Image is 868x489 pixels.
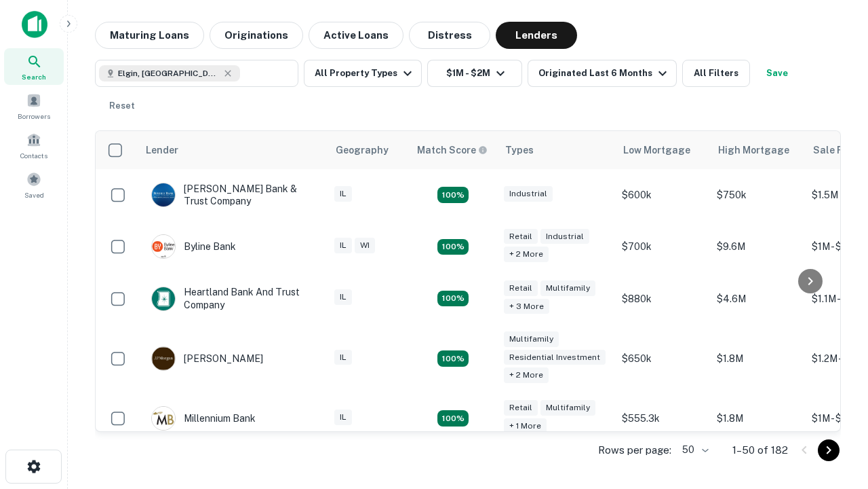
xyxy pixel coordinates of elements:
div: Lender [146,142,178,158]
th: Low Mortgage [615,131,710,169]
div: 50 [677,440,711,460]
div: + 2 more [504,367,549,383]
div: Heartland Bank And Trust Company [151,286,314,310]
div: Geography [336,142,389,158]
div: Multifamily [540,400,595,416]
div: WI [355,238,375,253]
div: IL [334,238,352,253]
div: Low Mortgage [623,142,690,158]
span: Search [22,71,46,82]
span: Borrowers [18,111,50,122]
div: Matching Properties: 28, hasApolloMatch: undefined [437,187,469,203]
p: Rows per page: [598,442,671,458]
div: Industrial [504,186,553,202]
div: Retail [504,400,538,416]
div: IL [334,186,352,202]
h6: Match Score [417,143,485,158]
div: Originated Last 6 Months [538,65,671,81]
div: Industrial [540,229,589,244]
button: Lenders [496,22,577,49]
img: picture [152,235,175,258]
button: All Filters [682,60,750,87]
button: Originations [210,22,303,49]
th: High Mortgage [710,131,805,169]
div: Byline Bank [151,234,236,259]
td: $650k [615,325,710,393]
td: $600k [615,169,710,221]
td: $1.8M [710,393,805,444]
div: Matching Properties: 19, hasApolloMatch: undefined [437,239,469,255]
div: Millennium Bank [151,406,256,431]
div: [PERSON_NAME] [151,346,263,371]
div: Capitalize uses an advanced AI algorithm to match your search with the best lender. The match sco... [417,143,488,158]
div: Types [505,142,534,158]
span: Contacts [20,150,47,161]
div: Multifamily [504,331,559,347]
div: + 3 more [504,299,549,314]
th: Types [497,131,615,169]
td: $4.6M [710,272,805,324]
div: [PERSON_NAME] Bank & Trust Company [151,183,314,207]
img: picture [152,287,175,310]
img: picture [152,407,175,430]
div: Retail [504,280,538,296]
div: Matching Properties: 26, hasApolloMatch: undefined [437,350,469,367]
button: Go to next page [818,439,840,461]
div: + 1 more [504,418,547,434]
button: Save your search to get updates of matches that match your search criteria. [755,60,799,87]
button: Maturing Loans [95,22,204,49]
button: Distress [409,22,490,49]
button: All Property Types [304,60,422,87]
td: $700k [615,221,710,272]
button: $1M - $2M [427,60,522,87]
th: Lender [138,131,328,169]
div: IL [334,410,352,425]
td: $750k [710,169,805,221]
div: Retail [504,229,538,244]
div: IL [334,289,352,305]
a: Contacts [4,127,64,164]
td: $555.3k [615,393,710,444]
div: + 2 more [504,247,549,262]
span: Elgin, [GEOGRAPHIC_DATA], [GEOGRAPHIC_DATA] [118,67,220,79]
div: Residential Investment [504,350,606,365]
div: Matching Properties: 16, hasApolloMatch: undefined [437,410,469,427]
td: $9.6M [710,221,805,272]
p: 1–50 of 182 [732,442,788,458]
td: $880k [615,272,710,324]
iframe: Chat Widget [800,380,868,446]
div: Multifamily [540,280,595,296]
div: IL [334,350,352,365]
div: High Mortgage [718,142,789,158]
a: Search [4,48,64,85]
span: Saved [24,189,44,200]
div: Matching Properties: 19, hasApolloMatch: undefined [437,291,469,307]
img: capitalize-icon.png [22,11,47,38]
button: Reset [100,92,144,120]
th: Capitalize uses an advanced AI algorithm to match your search with the best lender. The match sco... [409,131,497,169]
button: Active Loans [309,22,403,49]
th: Geography [328,131,409,169]
img: picture [152,183,175,206]
a: Saved [4,166,64,203]
button: Originated Last 6 Months [528,60,677,87]
img: picture [152,347,175,370]
a: Borrowers [4,88,64,124]
td: $1.8M [710,325,805,393]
